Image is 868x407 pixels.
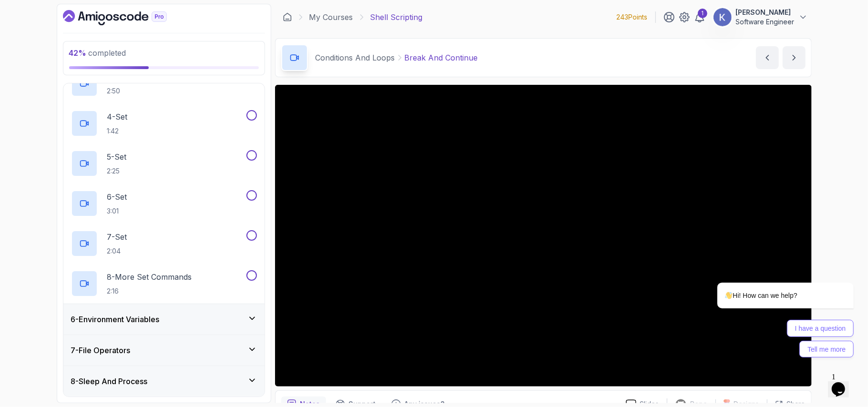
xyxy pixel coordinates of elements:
img: user profile image [714,8,732,26]
p: 6 - Set [107,191,127,203]
button: 8-More Set Commands2:16 [71,270,257,297]
p: 2:16 [107,286,192,296]
a: Dashboard [63,10,189,25]
p: 2:25 [107,166,127,176]
p: 243 Points [617,12,648,22]
button: 6-Set3:01 [71,190,257,217]
button: 5-Set2:25 [71,150,257,177]
p: 2:50 [107,86,153,96]
p: 7 - Set [107,231,127,243]
iframe: chat widget [828,369,858,397]
button: 8-Sleep And Process [63,366,265,397]
p: 4 - Set [107,111,128,122]
button: user profile image[PERSON_NAME]Software Engineer [713,8,808,27]
button: 7-File Operators [63,335,265,366]
h3: 6 - Environment Variables [71,314,160,325]
p: 1:42 [107,126,128,136]
button: 7-Set2:04 [71,230,257,257]
div: 1 [698,9,707,18]
h3: 8 - Sleep And Process [71,376,148,387]
p: 2:04 [107,246,127,256]
p: Shell Scripting [370,11,423,23]
button: 4-Set1:42 [71,110,257,137]
h3: 7 - File Operators [71,345,131,356]
p: Break And Continue [405,52,478,63]
p: 3:01 [107,206,127,216]
p: Software Engineer [736,17,795,27]
a: Dashboard [283,12,292,22]
p: Conditions And Loops [316,52,395,63]
a: My Courses [309,11,353,23]
button: next content [783,46,806,69]
span: 42 % [69,48,87,58]
a: 1 [694,11,705,23]
button: 2:50 [71,70,257,97]
p: 8 - More Set Commands [107,271,192,283]
button: 6-Environment Variables [63,304,265,335]
p: 5 - Set [107,151,127,163]
span: completed [69,48,126,58]
iframe: chat widget [687,196,858,364]
button: previous content [756,46,779,69]
p: [PERSON_NAME] [736,8,795,17]
iframe: 6 - Break and Continue [275,85,812,387]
